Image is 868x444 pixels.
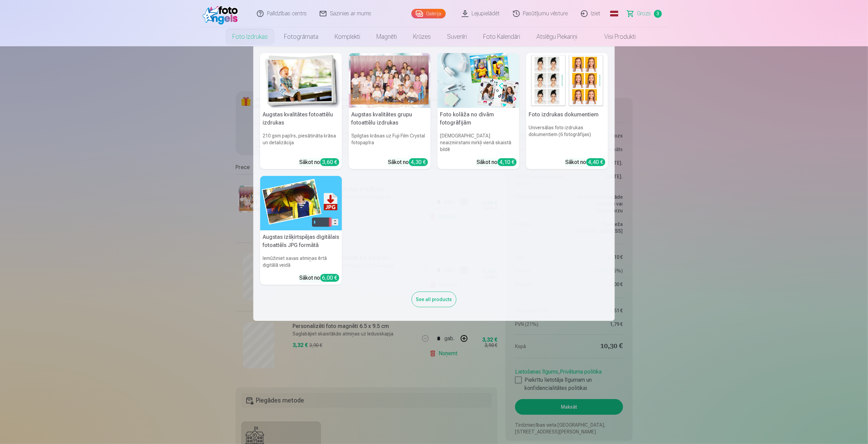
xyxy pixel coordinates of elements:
[276,27,326,46] a: Fotogrāmata
[438,53,519,169] a: Foto kolāža no divām fotogrāfijāmFoto kolāža no divām fotogrāfijām[DEMOGRAPHIC_DATA] neaizmirstam...
[368,27,405,46] a: Magnēti
[349,108,431,130] h5: Augstas kvalitātes grupu fotoattēlu izdrukas
[300,274,339,282] div: Sākot no
[526,53,608,108] img: Foto izdrukas dokumentiem
[349,130,431,155] h6: Spilgtas krāsas uz Fuji Film Crystal fotopapīra
[260,176,342,285] a: Augstas izšķirtspējas digitālais fotoattēls JPG formātāAugstas izšķirtspējas digitālais fotoattēl...
[498,158,517,166] div: 4,10 €
[412,295,457,302] a: See all products
[411,9,446,18] a: Galerija
[412,292,457,307] div: See all products
[477,158,517,166] div: Sākot no
[438,130,519,155] h6: [DEMOGRAPHIC_DATA] neaizmirstami mirkļi vienā skaistā bildē
[260,176,342,231] img: Augstas izšķirtspējas digitālais fotoattēls JPG formātā
[586,158,605,166] div: 4,40 €
[637,10,651,18] span: Grozs
[300,158,339,166] div: Sākot no
[438,53,519,108] img: Foto kolāža no divām fotogrāfijām
[528,27,585,46] a: Atslēgu piekariņi
[405,27,439,46] a: Krūzes
[202,3,242,24] img: /fa1
[224,27,276,46] a: Foto izdrukas
[260,230,342,252] h5: Augstas izšķirtspējas digitālais fotoattēls JPG formātā
[526,108,608,121] h5: Foto izdrukas dokumentiem
[409,158,428,166] div: 4,30 €
[439,27,475,46] a: Suvenīri
[438,108,519,130] h5: Foto kolāža no divām fotogrāfijām
[475,27,528,46] a: Foto kalendāri
[654,10,662,18] span: 3
[388,158,428,166] div: Sākot no
[260,252,342,271] h6: Iemūžiniet savas atmiņas ērtā digitālā veidā
[260,53,342,169] a: Augstas kvalitātes fotoattēlu izdrukasAugstas kvalitātes fotoattēlu izdrukas210 gsm papīrs, piesā...
[526,121,608,155] h6: Universālas foto izdrukas dokumentiem (6 fotogrāfijas)
[349,53,431,169] a: Augstas kvalitātes grupu fotoattēlu izdrukasSpilgtas krāsas uz Fuji Film Crystal fotopapīraSākot ...
[260,130,342,155] h6: 210 gsm papīrs, piesātināta krāsa un detalizācija
[260,108,342,130] h5: Augstas kvalitātes fotoattēlu izdrukas
[320,158,339,166] div: 3,60 €
[320,274,339,282] div: 6,00 €
[566,158,605,166] div: Sākot no
[326,27,368,46] a: Komplekti
[260,53,342,108] img: Augstas kvalitātes fotoattēlu izdrukas
[526,53,608,169] a: Foto izdrukas dokumentiemFoto izdrukas dokumentiemUniversālas foto izdrukas dokumentiem (6 fotogr...
[585,27,644,46] a: Visi produkti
